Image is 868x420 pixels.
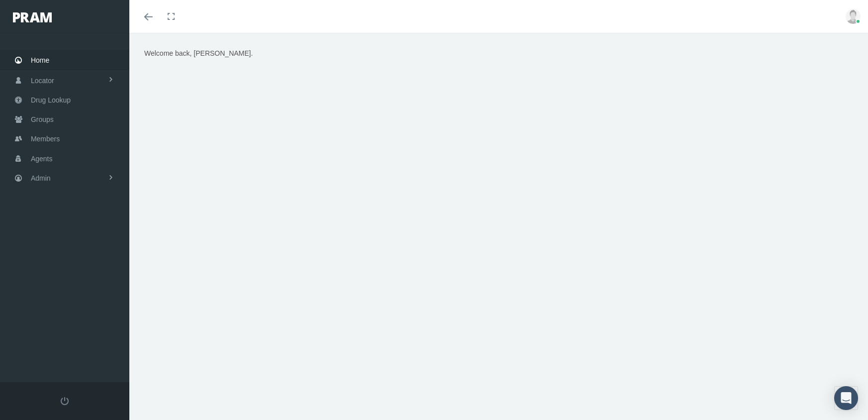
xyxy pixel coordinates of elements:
[144,49,253,57] span: Welcome back, [PERSON_NAME].
[13,12,52,22] img: PRAM_20_x_78.png
[31,91,71,109] span: Drug Lookup
[31,51,49,70] span: Home
[834,386,858,410] div: Open Intercom Messenger
[31,71,54,90] span: Locator
[31,129,60,148] span: Members
[31,169,51,188] span: Admin
[846,9,861,24] img: user-placeholder.jpg
[31,149,53,168] span: Agents
[31,110,54,129] span: Groups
